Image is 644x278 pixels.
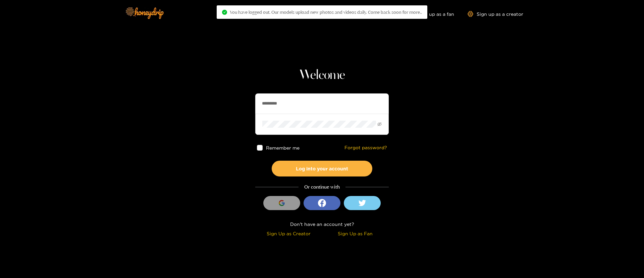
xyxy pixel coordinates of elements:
div: Sign Up as Fan [324,230,387,237]
div: Don't have an account yet? [255,220,389,228]
a: Sign up as a fan [408,11,454,17]
div: Or continue with [255,183,389,191]
span: check-circle [222,10,227,15]
span: eye-invisible [377,122,382,126]
div: Sign Up as Creator [257,230,320,237]
h1: Welcome [255,67,389,83]
a: Forgot password? [344,145,387,151]
button: Log into your account [272,161,372,176]
span: You have logged out. Our models upload new photos and videos daily. Come back soon for more.. [230,9,422,15]
span: Remember me [266,145,300,150]
a: Sign up as a creator [468,11,523,17]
